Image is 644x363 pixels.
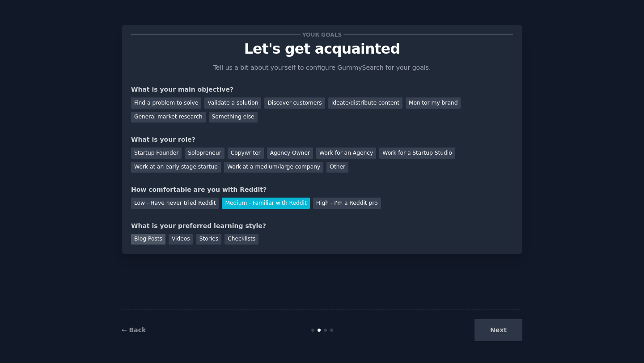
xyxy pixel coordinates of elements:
div: Work for a Startup Studio [379,148,455,159]
div: Work for an Agency [316,148,376,159]
div: What is your role? [131,135,513,144]
p: Tell us a bit about yourself to configure GummySearch for your goals. [209,63,435,72]
div: Copywriter [228,148,264,159]
div: Low - Have never tried Reddit [131,198,219,209]
div: Something else [209,112,258,123]
div: Find a problem to solve [131,97,201,109]
div: Solopreneur [185,148,224,159]
div: Work at a medium/large company [224,162,323,173]
div: Discover customers [264,97,325,109]
div: Videos [169,234,193,245]
div: Validate a solution [204,97,261,109]
div: Work at an early stage startup [131,162,221,173]
div: What is your main objective? [131,85,513,94]
p: Let's get acquainted [131,41,513,57]
div: Other [326,162,348,173]
div: General market research [131,112,206,123]
div: How comfortable are you with Reddit? [131,185,513,194]
div: Startup Founder [131,148,182,159]
div: Blog Posts [131,234,165,245]
a: ← Back [122,326,146,333]
div: Monitor my brand [406,97,461,109]
div: Medium - Familiar with Reddit [222,198,309,209]
div: Stories [196,234,221,245]
div: Agency Owner [267,148,313,159]
div: High - I'm a Reddit pro [313,198,381,209]
div: Ideate/distribute content [328,97,402,109]
span: Your goals [301,30,343,39]
div: What is your preferred learning style? [131,221,513,231]
div: Checklists [225,234,258,245]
